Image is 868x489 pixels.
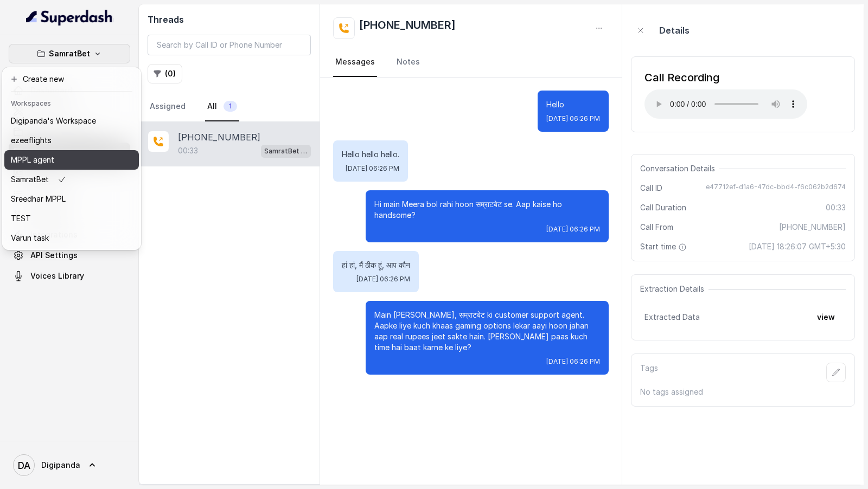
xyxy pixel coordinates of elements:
[11,134,52,147] p: ezeeflights
[49,47,90,60] p: SamratBet
[9,44,130,63] button: SamratBet
[11,114,96,127] p: Digipanda's Workspace
[2,67,141,250] div: SamratBet
[11,173,49,186] p: SamratBet
[11,212,31,225] p: TEST
[4,94,139,111] header: Workspaces
[11,231,49,244] p: Varun task
[11,153,54,166] p: MPPL agent
[4,69,139,89] button: Create new
[11,192,66,205] p: Sreedhar MPPL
